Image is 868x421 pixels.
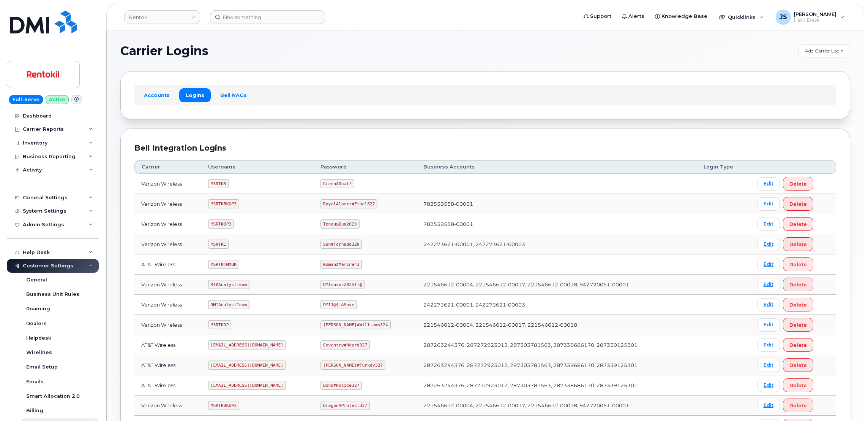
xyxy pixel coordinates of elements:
[783,318,813,332] button: Delete
[134,396,201,416] td: Verizon Wireless
[214,88,253,102] a: Bell NAGs
[789,241,807,248] span: Delete
[208,401,239,410] code: MSRTKBKUP2
[320,320,390,329] code: [PERSON_NAME]#Williams324
[757,197,780,211] a: Edit
[417,234,697,254] td: 242273621-00001, 242273621-00003
[320,179,354,188] code: Green40hat!
[320,361,385,370] code: [PERSON_NAME]#Turkey327
[783,358,813,372] button: Delete
[320,240,362,249] code: Sun#Tornado320
[757,278,780,291] a: Edit
[208,361,286,370] code: [EMAIL_ADDRESS][DOMAIN_NAME]
[789,402,807,409] span: Delete
[208,340,286,350] code: [EMAIL_ADDRESS][DOMAIN_NAME]
[417,315,697,335] td: 221546612-00004, 221546612-00017, 221546612-00018
[783,197,813,211] button: Delete
[134,160,201,174] th: Carrier
[783,399,813,412] button: Delete
[134,335,201,355] td: AT&T Wireless
[789,221,807,228] span: Delete
[320,219,359,229] code: Tengu@Dua2023
[208,199,239,208] code: MSRTKBKUP3
[134,174,201,194] td: Verizon Wireless
[134,375,201,396] td: AT&T Wireless
[789,200,807,208] span: Delete
[320,300,357,309] code: DMI1@$!&Save
[757,238,780,251] a: Edit
[134,315,201,335] td: Verizon Wireless
[757,258,780,271] a: Edit
[417,214,697,234] td: 782559558-00001
[208,240,229,249] code: MSRTK1
[789,342,807,349] span: Delete
[320,280,365,289] code: DMIsaves2025!!@
[417,160,697,174] th: Business Accounts
[783,237,813,251] button: Delete
[208,179,229,188] code: MSRTK3
[134,254,201,275] td: AT&T Wireless
[417,335,697,355] td: 287263244376, 287272923012, 287303781563, 287338686170, 287339125301
[783,177,813,191] button: Delete
[789,180,807,187] span: Delete
[757,298,780,311] a: Edit
[799,44,850,57] a: Add Carrier Login
[757,338,780,352] a: Edit
[417,194,697,214] td: 782559558-00001
[417,375,697,396] td: 287263244376, 287272923012, 287303781563, 287338686170, 287339125301
[208,320,231,329] code: MSRTKDP
[783,298,813,311] button: Delete
[134,295,201,315] td: Verizon Wireless
[789,261,807,268] span: Delete
[208,260,239,269] code: MSRTKTMXBK
[789,281,807,288] span: Delete
[208,300,249,309] code: DMIAnalystTeam
[201,160,314,174] th: Username
[134,143,836,154] div: Bell Integration Logins
[417,396,697,416] td: 221546612-00004, 221546612-00017, 221546612-00018, 942720051-00001
[208,381,286,390] code: [EMAIL_ADDRESS][DOMAIN_NAME]
[783,257,813,271] button: Delete
[179,88,211,102] a: Logins
[134,355,201,375] td: AT&T Wireless
[320,260,362,269] code: Roman#Marine43
[120,45,208,57] span: Carrier Logins
[417,275,697,295] td: 221546612-00004, 221546612-00017, 221546612-00018, 942720051-00001
[320,381,362,390] code: Bond#Police327
[783,378,813,392] button: Delete
[757,379,780,392] a: Edit
[757,359,780,372] a: Edit
[757,177,780,191] a: Edit
[208,219,234,229] code: MSRTKDP3
[783,278,813,291] button: Delete
[757,318,780,332] a: Edit
[783,217,813,231] button: Delete
[417,355,697,375] td: 287263244376, 287272923012, 287303781563, 287338686170, 287339125301
[137,88,176,102] a: Accounts
[314,160,417,174] th: Password
[757,399,780,412] a: Edit
[789,321,807,329] span: Delete
[320,340,370,350] code: Coventry#Hoard327
[134,234,201,254] td: Verizon Wireless
[320,199,377,208] code: RoyalAlbert#Ethel822
[134,275,201,295] td: Verizon Wireless
[835,388,862,415] iframe: Messenger Launcher
[783,338,813,352] button: Delete
[697,160,750,174] th: Login Type
[134,214,201,234] td: Verizon Wireless
[757,218,780,231] a: Edit
[789,382,807,389] span: Delete
[417,295,697,315] td: 242273621-00001, 242273621-00003
[320,401,370,410] code: Dragon#Protest327
[208,280,249,289] code: RTKAnalystTeam
[789,362,807,369] span: Delete
[789,301,807,308] span: Delete
[134,194,201,214] td: Verizon Wireless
